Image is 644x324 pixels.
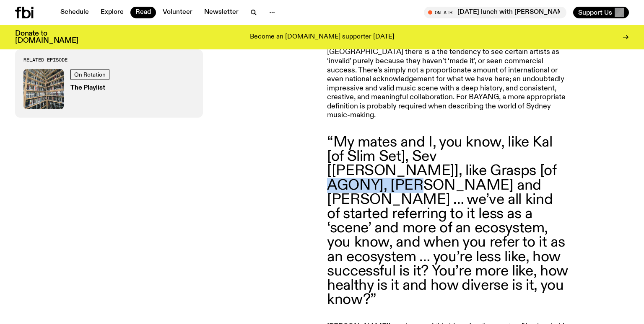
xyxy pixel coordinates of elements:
[327,39,569,120] p: ‘Doing it’ is no easy feat – as BAYANG points out, in a city like [GEOGRAPHIC_DATA] there is a th...
[23,69,195,110] a: A corner shot of the fbi music libraryOn RotationThe Playlist
[158,7,197,18] a: Volunteer
[23,58,195,62] h3: Related Episode
[15,30,78,44] h3: Donate to [DOMAIN_NAME]
[96,7,129,18] a: Explore
[130,7,156,18] a: Read
[70,85,112,92] h3: The Playlist
[55,7,94,18] a: Schedule
[327,135,569,307] blockquote: “My mates and I, you know, like Kal [of Slim Set], Sev [[PERSON_NAME]], like Grasps [of AGONY], [...
[250,33,394,41] p: Become an [DOMAIN_NAME] supporter [DATE]
[23,69,64,110] img: A corner shot of the fbi music library
[424,7,566,18] button: On Air[DATE] lunch with [PERSON_NAME]!
[573,7,629,18] button: Support Us
[578,9,612,16] span: Support Us
[199,7,244,18] a: Newsletter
